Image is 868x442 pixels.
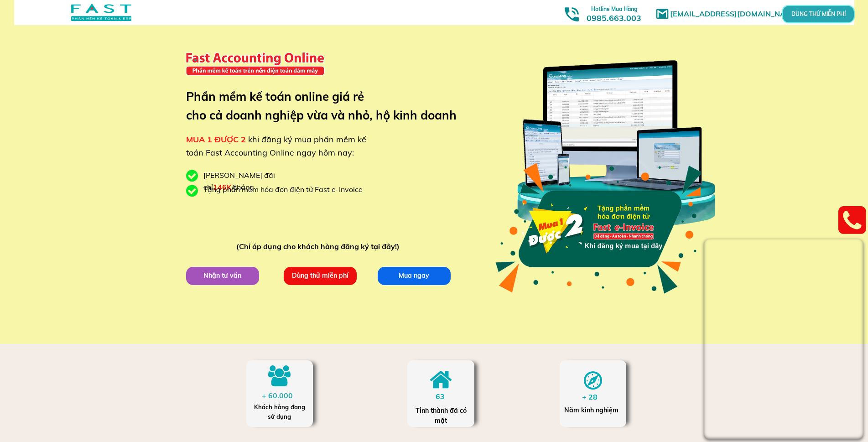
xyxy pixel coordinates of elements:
p: Dùng thử miễn phí [284,267,357,285]
p: Mua ngay [378,267,451,285]
div: + 28 [582,391,606,403]
div: Tỉnh thành đã có mặt [415,406,468,426]
div: (Chỉ áp dụng cho khách hàng đăng ký tại đây!) [236,241,404,253]
p: Nhận tư vấn [186,267,259,285]
h1: [EMAIL_ADDRESS][DOMAIN_NAME] [670,8,805,20]
div: [PERSON_NAME] đãi chỉ /tháng [203,170,322,193]
span: khi đăng ký mua phần mềm kế toán Fast Accounting Online ngay hôm nay: [186,134,366,158]
h3: 0985.663.003 [577,3,651,23]
span: MUA 1 ĐƯỢC 2 [186,134,246,145]
div: + 60.000 [262,390,297,402]
h3: Phần mềm kế toán online giá rẻ cho cả doanh nghiệp vừa và nhỏ, hộ kinh doanh [186,87,470,125]
div: Khách hàng đang sử dụng [251,402,308,421]
span: Hotline Mua Hàng [591,5,637,12]
div: Tặng phần mềm hóa đơn điện tử Fast e-Invoice [203,184,369,196]
span: 146K [213,182,232,192]
div: 63 [436,391,453,403]
div: Năm kinh nghiệm [564,405,621,415]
